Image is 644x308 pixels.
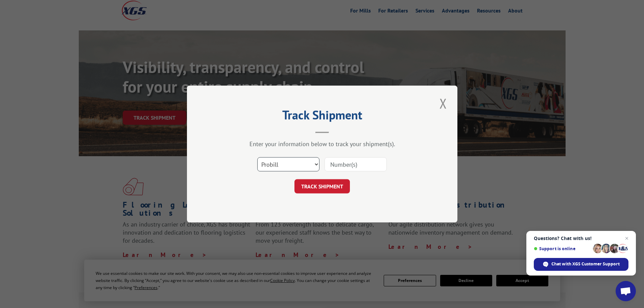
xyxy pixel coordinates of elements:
[534,236,628,241] span: Questions? Chat with us!
[325,157,387,171] input: Number(s)
[437,94,449,113] button: Close modal
[294,179,350,193] button: TRACK SHIPMENT
[221,140,424,148] div: Enter your information below to track your shipment(s).
[616,281,636,301] a: Open chat
[534,246,591,251] span: Support is online
[551,261,620,267] span: Chat with XGS Customer Support
[534,258,628,271] span: Chat with XGS Customer Support
[221,110,424,123] h2: Track Shipment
